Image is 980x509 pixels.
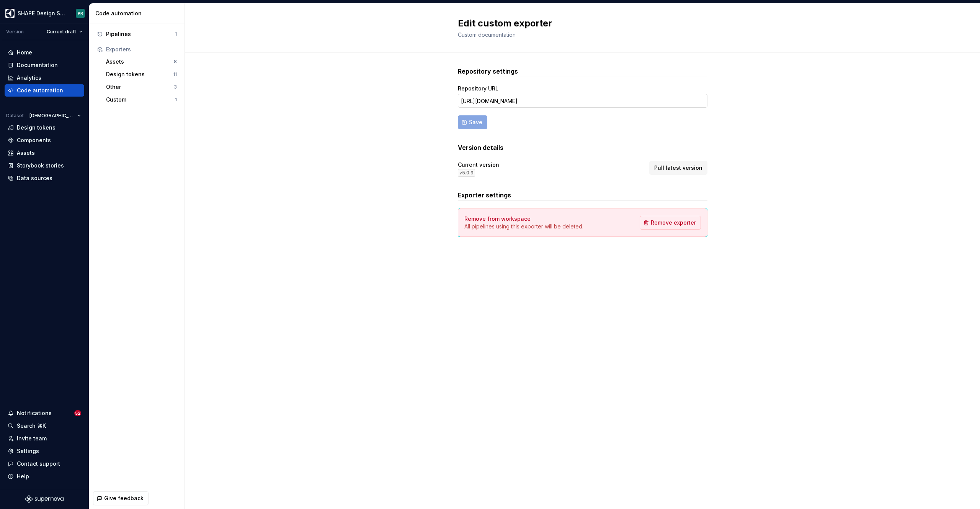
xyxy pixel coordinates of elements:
[458,85,498,92] label: Repository URL
[17,136,51,144] div: Components
[640,216,701,230] button: Remove exporter
[5,420,84,432] button: Search ⌘K
[106,71,173,78] div: Design tokens
[2,5,87,21] button: SHAPE Design SystemPR
[95,10,181,17] div: Code automation
[175,31,177,37] div: 1
[17,409,52,417] div: Notifications
[5,458,84,470] button: Contact support
[17,74,41,82] div: Analytics
[458,161,499,169] div: Current version
[464,215,531,223] h4: Remove from workspace
[5,407,84,419] button: Notifications52
[458,67,707,76] h3: Repository settings
[5,46,84,59] a: Home
[5,470,84,483] button: Help
[103,94,180,106] button: Custom1
[106,58,174,66] div: Assets
[458,190,707,200] h3: Exporter settings
[103,68,180,80] button: Design tokens11
[458,31,516,38] span: Custom documentation
[17,87,63,94] div: Code automation
[29,113,75,119] span: [DEMOGRAPHIC_DATA]
[106,96,175,103] div: Custom
[5,122,84,134] a: Design tokens
[6,113,24,119] div: Dataset
[175,97,177,103] div: 1
[17,162,64,169] div: Storybook stories
[5,159,84,172] a: Storybook stories
[173,71,177,77] div: 11
[458,17,698,30] h2: Edit custom exporter
[103,81,180,93] button: Other3
[26,110,84,121] button: [DEMOGRAPHIC_DATA]
[5,134,84,146] a: Components
[17,435,47,442] div: Invite team
[93,491,149,505] button: Give feedback
[18,10,67,17] div: SHAPE Design System
[103,56,180,68] button: Assets8
[17,473,29,480] div: Help
[104,494,144,502] span: Give feedback
[17,49,32,56] div: Home
[6,29,24,35] div: Version
[78,10,83,16] div: PR
[17,124,56,131] div: Design tokens
[5,72,84,84] a: Analytics
[17,149,35,157] div: Assets
[25,495,64,503] svg: Supernova Logo
[94,28,180,40] button: Pipelines1
[17,460,60,468] div: Contact support
[458,143,707,152] h3: Version details
[174,59,177,65] div: 8
[106,46,177,53] div: Exporters
[17,422,46,430] div: Search ⌘K
[5,445,84,457] a: Settings
[649,161,707,175] button: Pull latest version
[106,83,174,91] div: Other
[174,84,177,90] div: 3
[43,26,86,37] button: Current draft
[17,174,52,182] div: Data sources
[5,432,84,445] a: Invite team
[5,9,15,18] img: 1131f18f-9b94-42a4-847a-eabb54481545.png
[464,223,583,230] p: All pipelines using this exporter will be deleted.
[47,29,76,35] span: Current draft
[651,219,696,227] span: Remove exporter
[17,447,39,455] div: Settings
[654,164,702,172] span: Pull latest version
[5,84,84,97] a: Code automation
[5,59,84,71] a: Documentation
[5,172,84,184] a: Data sources
[5,147,84,159] a: Assets
[17,61,58,69] div: Documentation
[74,410,81,416] span: 52
[458,169,475,177] div: v 5.0.9
[106,30,175,38] div: Pipelines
